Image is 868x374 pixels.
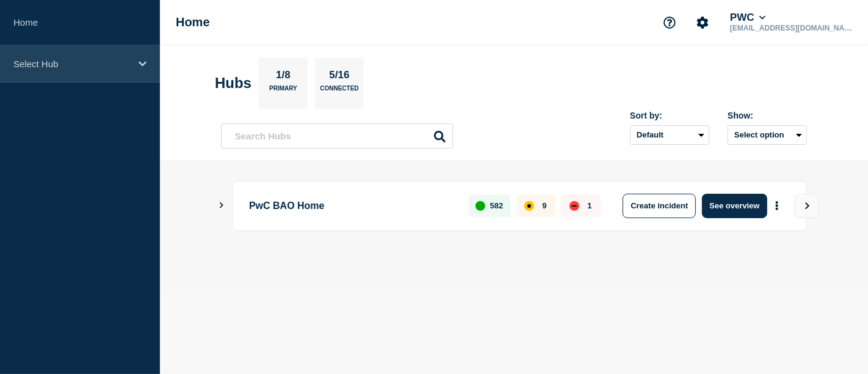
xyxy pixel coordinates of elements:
[570,201,579,211] div: down
[476,201,485,211] div: up
[702,194,767,218] button: See overview
[657,10,682,35] button: Support
[630,111,709,120] div: Sort by:
[249,194,455,218] p: PwC BAO Home
[325,69,354,85] p: 5/16
[13,59,131,69] p: Select Hub
[269,85,297,98] p: Primary
[272,69,295,85] p: 1/8
[728,125,807,145] button: Select option
[215,75,251,92] h2: Hubs
[769,194,785,217] button: More actions
[221,123,453,148] input: Search Hubs
[794,194,819,218] button: View
[176,15,210,29] h1: Home
[630,125,709,145] select: Sort by
[587,201,591,210] p: 1
[542,201,546,210] p: 9
[690,10,715,35] button: Account settings
[320,85,358,98] p: Connected
[728,111,807,120] div: Show:
[728,12,768,24] button: PWC
[728,24,855,32] p: [EMAIL_ADDRESS][DOMAIN_NAME]
[524,201,534,211] div: affected
[490,201,504,210] p: 582
[623,194,696,218] button: Create incident
[219,201,225,210] button: Show Connected Hubs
